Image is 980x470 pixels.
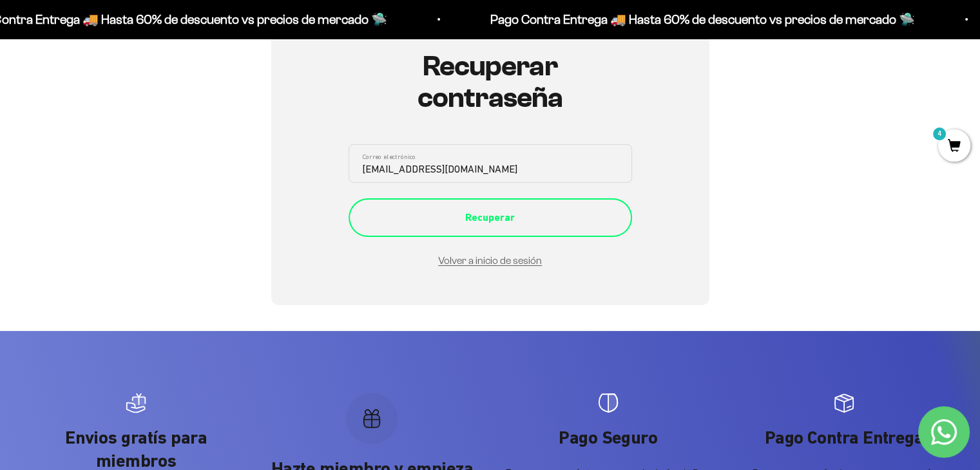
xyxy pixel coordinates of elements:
[349,198,632,237] button: Recuperar
[374,209,606,226] div: Recuperar
[438,255,542,266] a: Volver a inicio de sesión
[938,140,970,154] a: 4
[503,426,713,449] p: Pago Seguro
[349,51,632,113] h1: Recuperar contraseña
[489,9,914,30] p: Pago Contra Entrega 🚚 Hasta 60% de descuento vs precios de mercado 🛸
[739,426,949,449] p: Pago Contra Entrega
[932,126,947,142] mark: 4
